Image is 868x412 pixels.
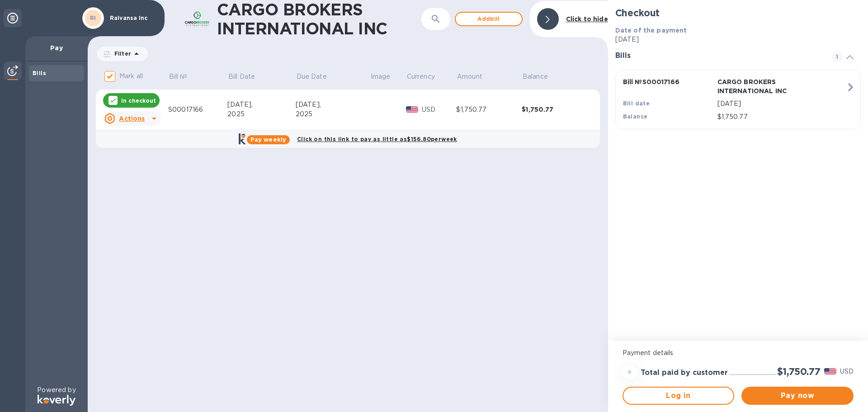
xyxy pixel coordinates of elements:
[741,387,854,405] button: Pay now
[296,109,370,119] div: 2025
[840,367,854,376] p: USD
[297,72,327,81] p: Due Date
[615,35,861,44] p: [DATE]
[615,27,687,34] b: Date of the payment
[566,15,608,23] b: Click to hide
[110,15,155,21] p: Raivansa Inc
[824,368,836,374] img: USD
[717,99,846,109] p: [DATE]
[38,395,75,406] img: Logo
[641,369,728,377] h3: Total paid by customer
[623,113,648,120] b: Balance
[832,52,843,62] span: 1
[623,387,735,405] button: Log in
[228,72,267,81] span: Bill Date
[296,100,370,109] div: [DATE],
[777,366,821,377] h2: $1,750.77
[119,71,143,81] p: Mark all
[523,72,560,81] span: Balance
[523,72,548,81] p: Balance
[111,50,131,57] p: Filter
[623,348,854,358] p: Payment details
[227,109,296,119] div: 2025
[228,72,255,81] p: Bill Date
[169,72,199,81] span: Bill №
[90,14,96,21] b: RI
[119,115,145,122] u: Actions
[297,72,339,81] span: Due Date
[407,72,435,81] p: Currency
[422,105,457,114] p: USD
[33,70,46,76] b: Bills
[615,7,861,19] h2: Checkout
[250,136,286,143] b: Pay weekly
[37,385,75,395] p: Powered by
[717,77,808,95] p: CARGO BROKERS INTERNATIONAL INC
[168,105,227,114] div: S00017166
[371,72,391,81] p: Image
[406,106,418,113] img: USD
[33,43,80,52] p: Pay
[615,52,821,60] h3: Bills
[457,72,494,81] span: Amount
[615,70,861,129] button: Bill №S00017166CARGO BROKERS INTERNATIONAL INCBill date[DATE]Balance$1,750.77
[717,112,846,122] p: $1,750.77
[169,72,188,81] p: Bill №
[457,72,482,81] p: Amount
[121,97,156,104] p: In checkout
[297,136,457,142] b: Click on this link to pay as little as $156.80 per week
[623,100,650,107] b: Bill date
[227,100,296,109] div: [DATE],
[455,12,523,26] button: Addbill
[522,105,587,114] div: $1,750.77
[631,390,726,401] span: Log in
[623,77,714,86] p: Bill № S00017166
[463,14,514,24] span: Add bill
[749,390,846,401] span: Pay now
[456,105,522,114] div: $1,750.77
[623,365,637,379] div: =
